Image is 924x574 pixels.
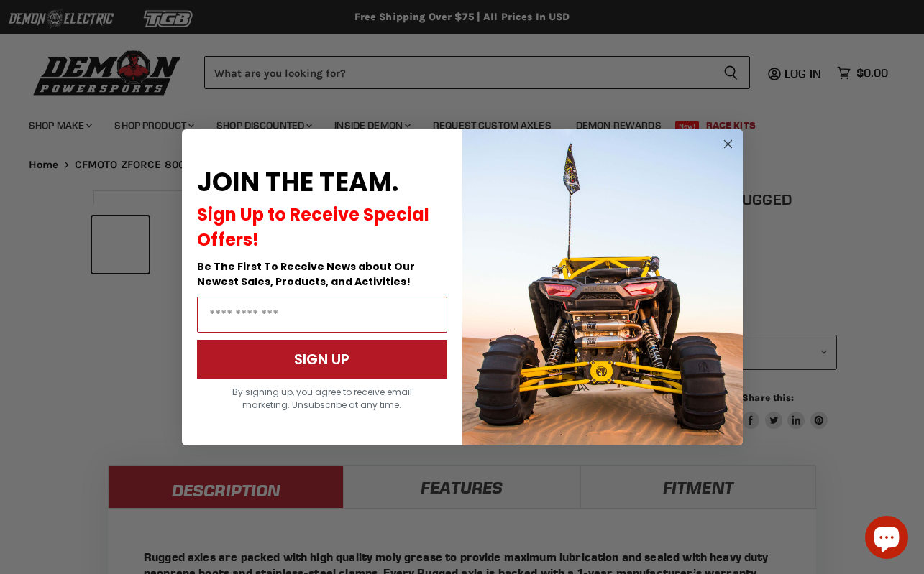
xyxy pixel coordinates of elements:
[197,164,398,200] span: JOIN THE TEAM.
[197,340,447,379] button: SIGN UP
[197,203,429,251] span: Sign Up to Receive Special Offers!
[861,516,912,563] inbox-online-store-chat: Shopify online store chat
[232,386,412,411] span: By signing up, you agree to receive email marketing. Unsubscribe at any time.
[197,297,447,333] input: Email Address
[197,259,415,289] span: Be The First To Receive News about Our Newest Sales, Products, and Activities!
[462,129,743,445] img: a9095488-b6e7-41ba-879d-588abfab540b.jpeg
[719,135,737,153] button: Close dialog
